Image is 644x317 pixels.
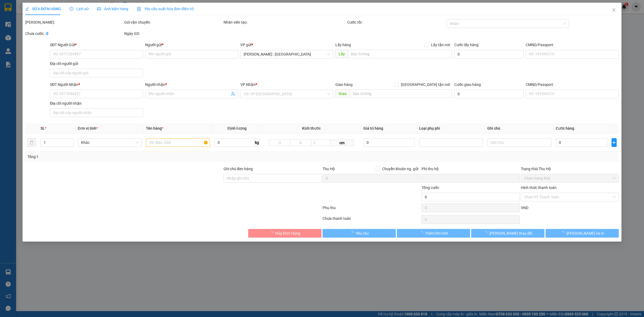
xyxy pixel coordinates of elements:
input: Ghi Chú [487,138,551,147]
input: Địa chỉ của người gửi [50,69,143,77]
button: [PERSON_NAME] thay đổi [471,229,544,238]
span: plus [612,140,616,145]
input: Ghi chú đơn hàng [224,174,321,183]
button: plus [612,138,617,147]
label: Cước lấy hàng [454,43,478,47]
div: CMND/Passport [526,42,619,48]
input: Cước giao hàng [454,90,524,98]
span: Cước hàng [556,126,574,130]
span: Kích thước [302,126,321,130]
span: SỬA ĐƠN HÀNG [25,7,61,11]
span: edit [25,7,29,11]
div: Chưa thanh toán [322,216,421,225]
span: Lấy [335,50,348,58]
span: Tổng cước [422,185,439,190]
span: Chọn trạng thái [524,174,616,182]
button: Thêm ĐH mới [397,229,470,238]
span: cm [330,140,354,146]
span: Ảnh kiện hàng [97,7,128,11]
span: kg [254,138,260,147]
div: Phụ thu [322,205,421,214]
input: D [269,140,290,146]
span: loading [484,231,489,235]
input: R [290,140,312,146]
span: Thêm ĐH mới [425,230,448,236]
span: Định lượng [228,126,247,130]
button: Close [606,3,621,18]
span: Thu Hộ [323,167,335,171]
span: loading [350,231,356,235]
span: Khác [81,139,138,147]
input: Dọc đường [350,89,452,98]
b: 0 [46,31,48,36]
span: user-add [231,92,235,96]
div: Ngày GD: [124,31,222,37]
span: Hủy Đơn Hàng [275,230,300,236]
span: Yêu cầu xuất hóa đơn điện tử [137,7,193,11]
span: Đơn vị tính [78,126,98,130]
span: Lịch sử [69,7,89,11]
span: [GEOGRAPHIC_DATA] tận nơi [399,82,452,88]
input: VD: Bàn, Ghế [146,138,210,147]
span: clock-circle [69,7,73,11]
span: Giao [335,89,350,98]
div: CMND/Passport [526,82,619,88]
span: Lấy hàng [335,43,351,47]
div: Phí thu hộ [422,166,519,174]
div: SĐT Người Gửi [50,42,143,48]
span: loading [561,231,566,235]
div: Người nhận [145,82,238,88]
input: Dọc đường [348,50,452,58]
span: [PERSON_NAME] và In [566,230,604,236]
div: VP gửi [240,42,334,48]
span: Yêu cầu [356,230,369,236]
label: Cước giao hàng [454,82,481,87]
span: close [612,8,616,12]
label: Hình thức thanh toán [521,185,557,190]
span: VND [521,206,528,210]
div: Cước rồi : [347,19,445,25]
span: Giao hàng [335,82,353,87]
button: [PERSON_NAME] và In [546,229,619,238]
div: Địa chỉ người nhận [50,100,143,106]
div: Gói vận chuyển: [124,19,222,25]
span: Chuyển khoản ng. gửi [380,166,420,172]
span: loading [269,231,275,235]
div: Địa chỉ người gửi [50,61,143,67]
span: [PERSON_NAME] thay đổi [489,230,532,236]
div: Chưa cước : [25,31,123,37]
span: Tên hàng [146,126,163,130]
div: Người gửi [145,42,238,48]
div: Nhân viên tạo: [224,19,346,25]
button: Yêu cầu [323,229,396,238]
span: Hồ Chí Minh : Kho Quận 12 [244,50,330,58]
div: Trạng thái Thu Hộ [521,166,619,172]
span: SL [41,126,45,130]
span: loading [419,231,425,235]
input: C [311,140,331,146]
label: Ghi chú đơn hàng [224,167,253,171]
input: Địa chỉ của người nhận [50,108,143,117]
img: icon [137,7,141,11]
span: VP Nhận [240,82,255,87]
input: Cước lấy hàng [454,50,524,59]
button: Hủy Đơn Hàng [248,229,321,238]
button: delete [27,138,36,147]
th: Ghi chú [485,123,553,134]
span: Giá trị hàng [363,126,383,130]
div: Tổng: 1 [27,154,248,160]
div: SĐT Người Nhận [50,82,143,88]
th: Loại phụ phí [417,123,485,134]
span: picture [97,7,101,11]
span: Lấy tận nơi [429,42,452,48]
div: [PERSON_NAME]: [25,19,123,25]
